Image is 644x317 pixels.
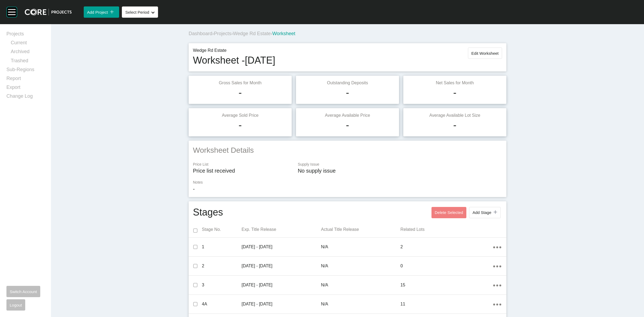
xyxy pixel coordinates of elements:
[400,244,493,250] p: 2
[239,118,242,132] h1: -
[400,263,493,269] p: 0
[241,301,321,307] p: [DATE] - [DATE]
[6,286,40,297] button: Switch Account
[193,162,292,167] p: Price List
[321,301,400,307] p: N/A
[125,10,149,14] span: Select Period
[471,51,499,56] span: Edit Worksheet
[298,162,502,167] p: Supply Issue
[202,227,241,232] p: Stage No.
[122,6,158,18] button: Select Period
[6,31,45,39] a: Projects
[193,145,502,155] h2: Worksheet Details
[300,80,395,86] p: Outstanding Deposits
[25,9,72,16] img: core-logo-dark.3138cae2.png
[11,57,45,66] a: Trashed
[189,31,212,36] a: Dashboard
[346,86,349,99] h1: -
[202,263,241,269] p: 2
[84,6,119,18] button: Add Project
[193,180,502,185] p: Notes
[300,112,395,118] p: Average Available Price
[6,93,45,102] a: Change Log
[400,301,493,307] p: 11
[321,227,400,232] p: Actual Title Release
[231,31,233,36] span: ›
[408,112,502,118] p: Average Available Lot Size
[6,84,45,93] a: Export
[241,227,321,232] p: Exp. Title Release
[321,282,400,288] p: N/A
[202,301,241,307] p: 4A
[6,75,45,84] a: Report
[193,54,275,67] h1: Worksheet - [DATE]
[473,210,491,215] span: Add Stage
[193,167,292,174] p: Price list received
[193,206,223,220] h1: Stages
[239,86,242,99] h1: -
[6,299,25,311] button: Logout
[453,86,456,99] h1: -
[468,48,502,59] button: Edit Worksheet
[214,31,231,36] a: Projects
[400,227,493,232] p: Related Lots
[202,244,241,250] p: 1
[272,31,295,36] span: Worksheet
[212,31,214,36] span: ›
[453,118,456,132] h1: -
[202,282,241,288] p: 3
[193,80,287,86] p: Gross Sales for Month
[400,282,493,288] p: 15
[11,39,45,48] a: Current
[10,303,22,307] span: Logout
[233,31,271,36] a: Wedge Rd Estate
[87,10,108,14] span: Add Project
[298,167,502,174] p: No supply issue
[6,66,45,75] a: Sub-Regions
[10,289,37,294] span: Switch Account
[408,80,502,86] p: Net Sales for Month
[321,244,400,250] p: N/A
[431,207,466,218] button: Delete Selected
[241,244,321,250] p: [DATE] - [DATE]
[193,185,502,193] p: -
[271,31,272,36] span: ›
[11,48,45,57] a: Archived
[193,112,287,118] p: Average Sold Price
[469,207,501,218] button: Add Stage
[435,210,463,215] span: Delete Selected
[321,263,400,269] p: N/A
[241,263,321,269] p: [DATE] - [DATE]
[346,118,349,132] h1: -
[241,282,321,288] p: [DATE] - [DATE]
[193,48,275,53] p: Wedge Rd Estate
